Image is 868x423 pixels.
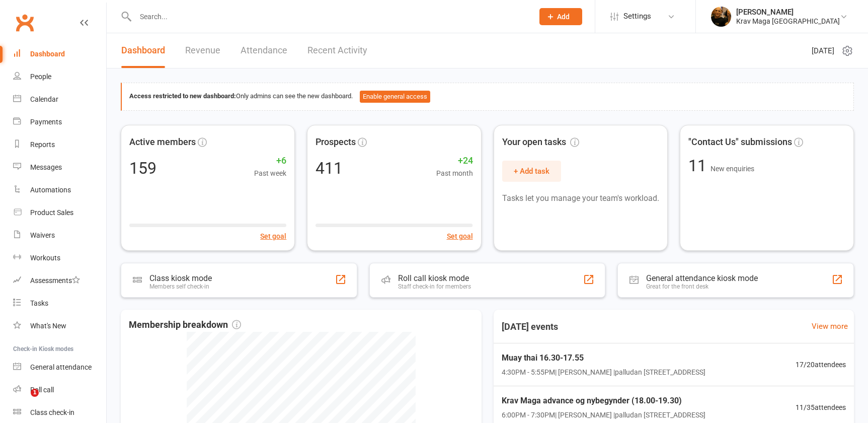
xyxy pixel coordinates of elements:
[502,135,579,150] span: Your open tasks
[30,299,48,307] div: Tasks
[688,135,792,150] span: "Contact Us" submissions
[30,50,65,58] div: Dashboard
[398,273,471,283] div: Roll call kiosk mode
[13,315,106,337] a: What's New
[539,8,582,25] button: Add
[447,231,473,242] button: Set goal
[812,320,848,332] a: View more
[13,224,106,247] a: Waivers
[688,156,711,175] span: 11
[149,283,212,290] div: Members self check-in
[557,13,570,21] span: Add
[30,386,54,394] div: Roll call
[30,408,74,416] div: Class check-in
[30,208,73,217] div: Product Sales
[30,363,92,371] div: General attendance
[149,273,212,283] div: Class kiosk mode
[315,160,343,176] div: 411
[129,135,196,150] span: Active members
[13,43,106,65] a: Dashboard
[13,292,106,315] a: Tasks
[30,118,62,126] div: Payments
[121,33,165,68] a: Dashboard
[30,73,51,81] div: People
[30,186,71,194] div: Automations
[260,231,286,242] button: Set goal
[13,133,106,156] a: Reports
[502,367,705,378] span: 4:30PM - 5:55PM | [PERSON_NAME] | palludan [STREET_ADDRESS]
[13,156,106,179] a: Messages
[360,91,430,103] button: Enable general access
[494,318,566,336] h3: [DATE] events
[132,10,526,24] input: Search...
[13,111,106,133] a: Payments
[12,10,37,35] a: Clubworx
[812,45,834,57] span: [DATE]
[13,269,106,292] a: Assessments
[502,351,705,365] span: Muay thai 16.30-17.55
[129,160,156,176] div: 159
[623,5,651,28] span: Settings
[13,356,106,379] a: General attendance kiosk mode
[736,8,840,17] div: [PERSON_NAME]
[30,163,62,171] div: Messages
[129,91,846,103] div: Only admins can see the new dashboard.
[129,318,241,332] span: Membership breakdown
[30,95,58,103] div: Calendar
[646,273,758,283] div: General attendance kiosk mode
[13,179,106,201] a: Automations
[796,359,846,370] span: 17 / 20 attendees
[502,394,705,407] span: Krav Maga advance og nybegynder (18.00-19.30)
[315,135,356,150] span: Prospects
[30,140,55,149] div: Reports
[31,389,39,397] span: 1
[502,192,659,205] p: Tasks let you manage your team's workload.
[241,33,287,68] a: Attendance
[30,231,55,239] div: Waivers
[13,247,106,269] a: Workouts
[502,409,705,420] span: 6:00PM - 7:30PM | [PERSON_NAME] | palludan [STREET_ADDRESS]
[30,322,66,330] div: What's New
[13,88,106,111] a: Calendar
[711,7,731,27] img: thumb_image1537003722.png
[502,161,561,182] button: + Add task
[646,283,758,290] div: Great for the front desk
[307,33,367,68] a: Recent Activity
[398,283,471,290] div: Staff check-in for members
[736,17,840,26] div: Krav Maga [GEOGRAPHIC_DATA]
[10,389,34,413] iframe: Intercom live chat
[436,168,473,179] span: Past month
[129,92,236,100] strong: Access restricted to new dashboard:
[254,154,286,168] span: +6
[13,201,106,224] a: Product Sales
[13,379,106,401] a: Roll call
[30,276,80,285] div: Assessments
[185,33,220,68] a: Revenue
[711,165,754,173] span: New enquiries
[436,154,473,168] span: +24
[796,402,846,413] span: 11 / 35 attendees
[30,254,60,262] div: Workouts
[254,168,286,179] span: Past week
[13,65,106,88] a: People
